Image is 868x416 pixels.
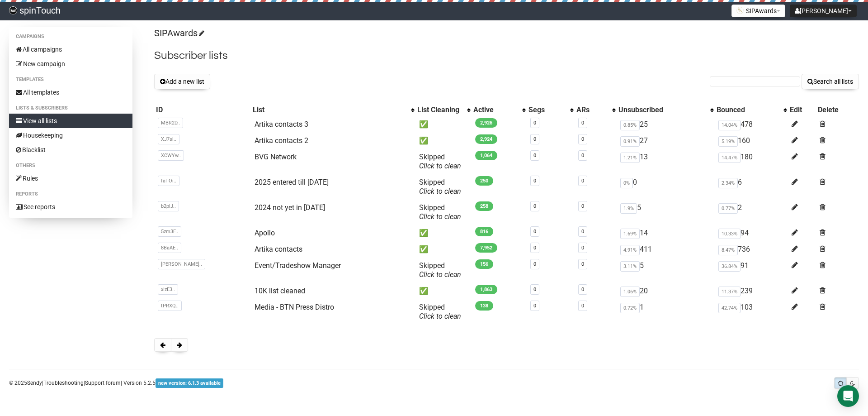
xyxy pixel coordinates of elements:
[620,136,640,147] span: 0.91%
[715,283,788,299] td: 239
[472,104,527,116] th: Active: No sort applied, activate to apply an ascending sort
[9,85,132,100] a: All templates
[255,153,297,161] a: BVG Network
[715,133,788,149] td: 160
[158,118,183,128] span: MBR2D..
[475,227,493,236] span: 816
[255,120,308,129] a: Artika contacts 3
[158,301,182,311] span: tPRXQ..
[475,301,493,311] span: 138
[620,287,640,297] span: 1.06%
[617,258,715,283] td: 5
[581,153,584,158] a: 0
[9,160,132,171] li: Others
[419,178,461,196] span: Skipped
[154,28,203,38] a: SIPAwards
[617,116,715,133] td: 25
[415,116,472,133] td: ✅
[417,105,462,115] div: List Cleaning
[419,187,461,196] a: Click to clean
[617,174,715,200] td: 0
[255,303,334,311] a: Media - BTN Press Distro
[475,176,493,186] span: 250
[581,120,584,126] a: 0
[802,74,859,89] button: Search all lists
[736,7,744,14] img: 1.png
[419,261,461,279] span: Skipped
[837,385,859,407] div: Open Intercom Messenger
[715,174,788,200] td: 6
[9,378,223,388] p: © 2025 | | | Version 5.2.5
[718,303,741,313] span: 42.74%
[158,284,178,295] span: xIzE3..
[9,171,132,186] a: Rules
[475,259,493,269] span: 156
[533,153,536,158] a: 0
[620,153,640,163] span: 1.21%
[419,303,461,320] span: Skipped
[715,258,788,283] td: 91
[43,380,84,386] a: Troubleshooting
[475,118,497,128] span: 2,926
[419,162,461,170] a: Click to clean
[255,287,305,295] a: 10K list cleaned
[581,303,584,309] a: 0
[473,105,518,115] div: Active
[715,116,788,133] td: 478
[581,261,584,267] a: 0
[156,380,223,386] a: new version: 6.1.3 available
[154,48,859,64] h2: Subscriber lists
[415,225,472,241] td: ✅
[158,226,181,237] span: 5zm3F..
[533,287,536,292] a: 0
[158,176,179,186] span: faTOi..
[475,285,497,294] span: 1,863
[255,136,308,145] a: Artika contacts 2
[788,104,816,116] th: Edit: No sort applied, sorting is disabled
[9,189,132,200] li: Reports
[617,149,715,174] td: 13
[9,128,132,143] a: Housekeeping
[533,178,536,184] a: 0
[581,287,584,292] a: 0
[255,203,325,212] a: 2024 not yet in [DATE]
[617,225,715,241] td: 14
[415,104,472,116] th: List Cleaning: No sort applied, activate to apply an ascending sort
[620,120,640,130] span: 0.85%
[617,200,715,225] td: 5
[718,287,741,297] span: 11.37%
[415,241,472,258] td: ✅
[620,203,637,214] span: 1.9%
[717,105,779,115] div: Bounced
[718,153,741,163] span: 14.47%
[718,245,738,255] span: 8.47%
[158,243,181,253] span: 8BaAE..
[533,229,536,234] a: 0
[255,245,302,253] a: Artika contacts
[816,104,859,116] th: Delete: No sort applied, sorting is disabled
[533,203,536,209] a: 0
[419,203,461,221] span: Skipped
[731,5,785,17] button: SIPAwards
[715,149,788,174] td: 180
[419,153,461,170] span: Skipped
[581,203,584,209] a: 0
[533,136,536,142] a: 0
[419,312,461,320] a: Click to clean
[9,42,132,57] a: All campaigns
[9,200,132,214] a: See reports
[415,133,472,149] td: ✅
[419,270,461,279] a: Click to clean
[9,6,17,14] img: 03d9c63169347288d6280a623f817d70
[475,134,497,144] span: 2,924
[154,74,210,89] button: Add a new list
[618,105,706,115] div: Unsubscribed
[154,104,250,116] th: ID: No sort applied, sorting is disabled
[85,380,121,386] a: Support forum
[617,104,715,116] th: Unsubscribed: No sort applied, activate to apply an ascending sort
[9,103,132,114] li: Lists & subscribers
[718,178,738,188] span: 2.34%
[158,201,179,211] span: b2pIJ..
[528,105,566,115] div: Segs
[620,178,633,188] span: 0%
